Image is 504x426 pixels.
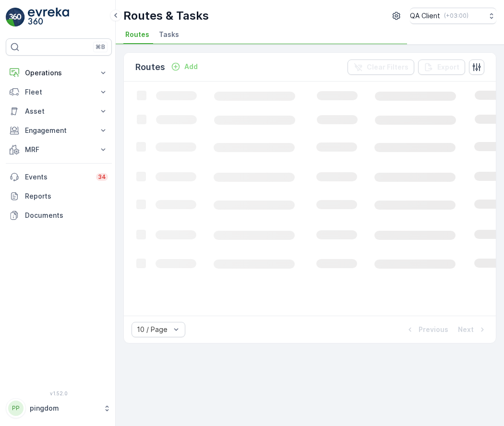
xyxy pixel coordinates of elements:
[6,140,112,159] button: MRF
[367,62,408,72] p: Clear Filters
[8,401,24,416] div: PP
[444,12,468,20] p: ( +03:00 )
[184,62,198,71] p: Add
[25,211,108,220] p: Documents
[6,167,112,187] a: Events34
[457,324,488,335] button: Next
[123,8,209,24] p: Routes & Tasks
[6,206,112,225] a: Documents
[6,83,112,102] button: Fleet
[28,8,69,27] img: logo_light-DOdMpM7g.png
[419,325,448,334] p: Previous
[6,8,25,27] img: logo
[6,63,112,83] button: Operations
[458,325,474,334] p: Next
[135,60,165,74] p: Routes
[25,191,108,201] p: Reports
[348,59,414,75] button: Clear Filters
[25,172,90,182] p: Events
[6,121,112,140] button: Engagement
[167,61,202,72] button: Add
[98,173,106,181] p: 34
[6,390,112,396] span: v 1.52.0
[25,145,93,154] p: MRF
[410,11,440,21] p: QA Client
[418,59,465,75] button: Export
[25,126,93,135] p: Engagement
[159,30,179,39] span: Tasks
[25,68,93,78] p: Operations
[6,398,112,418] button: PPpingdom
[410,8,496,24] button: QA Client(+03:00)
[30,403,98,413] p: pingdom
[25,106,93,116] p: Asset
[6,187,112,206] a: Reports
[437,62,459,72] p: Export
[404,324,449,335] button: Previous
[96,43,105,51] p: ⌘B
[25,87,93,97] p: Fleet
[125,30,149,39] span: Routes
[6,102,112,121] button: Asset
